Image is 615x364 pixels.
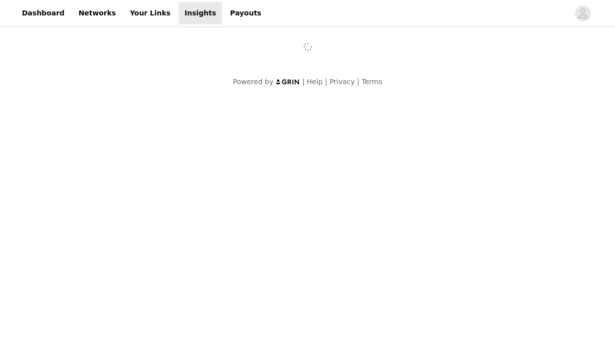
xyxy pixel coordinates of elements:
a: Terms [362,78,382,86]
a: Your Links [124,2,177,24]
span: | [357,78,360,86]
a: Privacy [330,78,355,86]
span: | [302,78,305,86]
a: Help [307,78,323,86]
a: Dashboard [16,2,70,24]
div: avatar [578,5,588,21]
a: Insights [179,2,222,24]
a: Payouts [224,2,267,24]
a: Networks [72,2,122,24]
span: Powered by [233,78,273,86]
span: | [325,78,327,86]
img: logo [275,79,300,85]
